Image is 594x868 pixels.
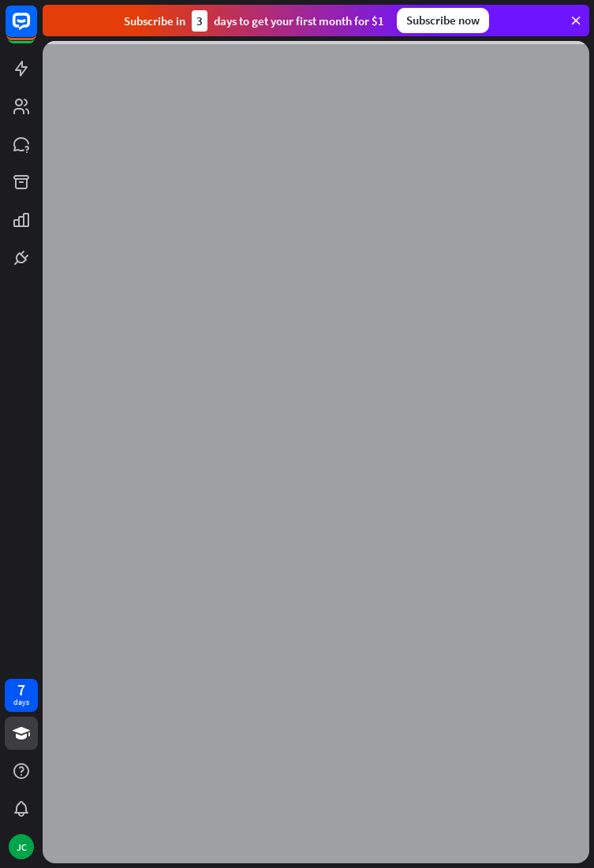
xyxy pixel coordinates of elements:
div: 7 [17,683,25,697]
div: 3 [192,10,207,32]
div: days [13,697,29,708]
div: Subscribe now [397,8,489,33]
a: 7 days [5,679,38,712]
div: JC [9,834,34,859]
div: Subscribe in days to get your first month for $1 [124,10,384,32]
